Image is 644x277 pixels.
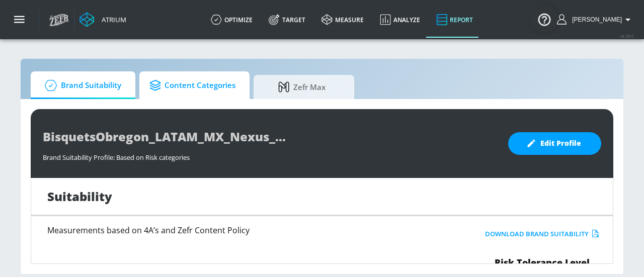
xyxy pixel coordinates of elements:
a: measure [313,2,372,38]
h1: Suitability [47,188,112,205]
a: Report [428,2,481,38]
div: Brand Suitability Profile: Based on Risk categories [43,148,498,162]
span: Edit Profile [528,137,581,150]
button: Download Brand Suitability [482,226,602,242]
a: optimize [203,2,261,38]
a: Atrium [79,12,126,27]
button: Edit Profile [508,132,601,155]
a: Target [261,2,313,38]
span: v 4.28.0 [620,33,634,39]
span: Content Categories [149,73,235,98]
span: Risk Tolerance Level [495,256,590,268]
span: login as: ana.cruz@groupm.com [568,16,622,23]
a: Analyze [372,2,428,38]
button: Open Resource Center [530,5,558,33]
span: Brand Suitability [41,73,121,98]
span: Zefr Max [264,75,340,99]
button: [PERSON_NAME] [557,14,634,26]
div: Atrium [98,15,126,24]
h6: Measurements based on 4A’s and Zefr Content Policy [47,226,424,234]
